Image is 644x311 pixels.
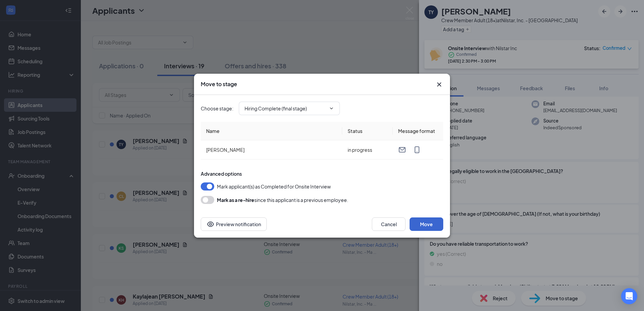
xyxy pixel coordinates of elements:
[201,122,342,140] th: Name
[217,182,331,191] span: Mark applicant(s) as Completed for Onsite Interview
[398,146,406,154] svg: Email
[621,288,637,304] div: Open Intercom Messenger
[201,217,267,231] button: Preview notificationEye
[435,80,443,89] svg: Cross
[372,217,406,231] button: Cancel
[206,147,245,153] span: [PERSON_NAME]
[217,197,254,203] b: Mark as a re-hire
[329,106,334,111] svg: ChevronDown
[410,217,443,231] button: Move
[413,146,421,154] svg: MobileSms
[201,105,233,112] span: Choose stage :
[342,122,393,140] th: Status
[217,196,348,204] div: since this applicant is a previous employee.
[342,140,393,160] td: in progress
[435,80,443,89] button: Close
[206,220,215,228] svg: Eye
[393,122,443,140] th: Message format
[201,80,237,88] h3: Move to stage
[201,170,443,177] div: Advanced options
